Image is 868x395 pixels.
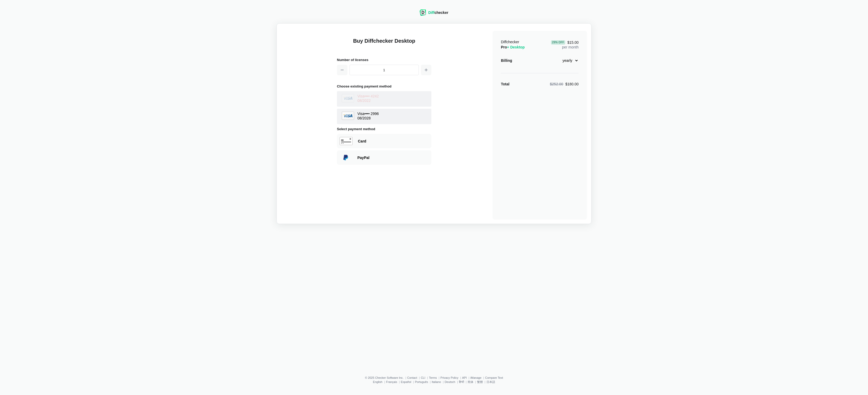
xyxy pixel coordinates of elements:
[550,81,579,87] div: $180.00
[365,376,407,379] li: © 2025 Checker Software Inc.
[357,94,379,104] div: Visa •••• 4242 08 / 2022
[337,126,431,132] h2: Select payment method
[550,82,563,86] span: $252.00
[501,58,512,63] div: Billing
[337,109,431,124] button: Visa LogoVisa•••• 299608/2028
[432,380,441,383] a: Italiano
[357,155,429,160] div: Paying with PayPal
[337,84,431,89] h2: Choose existing payment method
[485,376,503,379] a: Compare Text
[342,94,354,103] img: Visa Logo
[486,380,495,383] a: 日本語
[373,380,382,383] a: English
[337,37,431,51] h1: Buy Diffchecker Desktop
[420,12,448,17] a: Diffchecker logoDiffchecker
[477,380,483,383] a: 繁體
[507,45,525,49] span: + Desktop
[468,380,473,383] a: 简体
[459,380,464,383] a: हिन्दी
[401,380,411,383] a: Español
[551,39,579,50] div: per month
[337,57,431,63] h2: Number of licenses
[386,380,397,383] a: Français
[421,376,425,379] a: CLI
[501,45,525,49] span: Pro
[462,376,467,379] a: API
[337,134,431,148] div: Paying with Card
[429,376,437,379] a: Terms
[428,10,434,15] span: Diff
[420,9,426,16] img: Diffchecker logo
[415,380,428,383] a: Português
[551,40,565,45] div: 29 % Off
[551,40,579,45] span: $15.00
[441,376,458,379] a: Privacy Policy
[501,40,519,44] span: Diffchecker
[342,112,354,120] img: Visa Logo
[357,112,379,122] div: Visa •••• 2996 08 / 2028
[445,380,455,383] a: Deutsch
[407,376,417,379] a: Contact
[470,376,481,379] a: iManage
[501,82,509,86] strong: Total
[337,91,431,107] button: Visa LogoVisa•••• 424208/2022
[337,150,431,165] div: Paying with PayPal
[350,65,419,75] input: 1
[358,139,429,144] div: Paying with Card
[428,10,448,15] div: checker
